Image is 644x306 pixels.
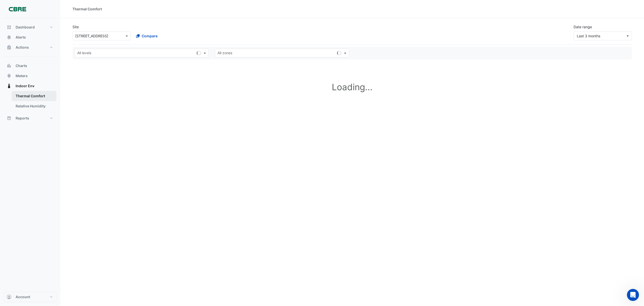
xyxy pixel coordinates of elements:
span: Indoor Env [16,83,34,88]
span: Compare [142,33,157,39]
app-icon: Reports [7,116,12,121]
span: 01 May 25 - 31 Jul 25 [577,34,600,38]
app-icon: Indoor Env [7,83,12,88]
span: Charts [16,63,27,68]
button: Compare [133,32,161,40]
span: Dashboard [16,25,35,30]
label: Date range [574,24,592,29]
span: Alerts [16,35,26,40]
span: Actions [16,45,29,50]
app-icon: Dashboard [7,25,12,30]
span: Meters [16,73,28,78]
button: Dashboard [4,22,56,32]
button: Charts [4,61,56,71]
span: Reports [16,116,29,121]
app-icon: Actions [7,45,12,50]
a: Relative Humidity [12,101,56,111]
img: Company Logo [6,4,29,14]
button: Actions [4,42,56,52]
button: Last 3 months [574,32,632,40]
button: Reports [4,113,56,123]
button: Indoor Env [4,81,56,91]
button: Account [4,292,56,302]
h1: Loading... [72,66,632,108]
div: All zones [217,50,232,57]
app-icon: Charts [7,63,12,68]
app-icon: Alerts [7,35,12,40]
div: Indoor Env [4,91,56,113]
button: Meters [4,71,56,81]
label: Site [72,24,79,29]
div: All levels [76,50,91,57]
div: Thermal Comfort [72,6,102,12]
a: Thermal Comfort [12,91,56,101]
span: Account [16,294,30,299]
iframe: Intercom live chat [627,289,639,301]
button: Alerts [4,32,56,42]
app-icon: Meters [7,73,12,78]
